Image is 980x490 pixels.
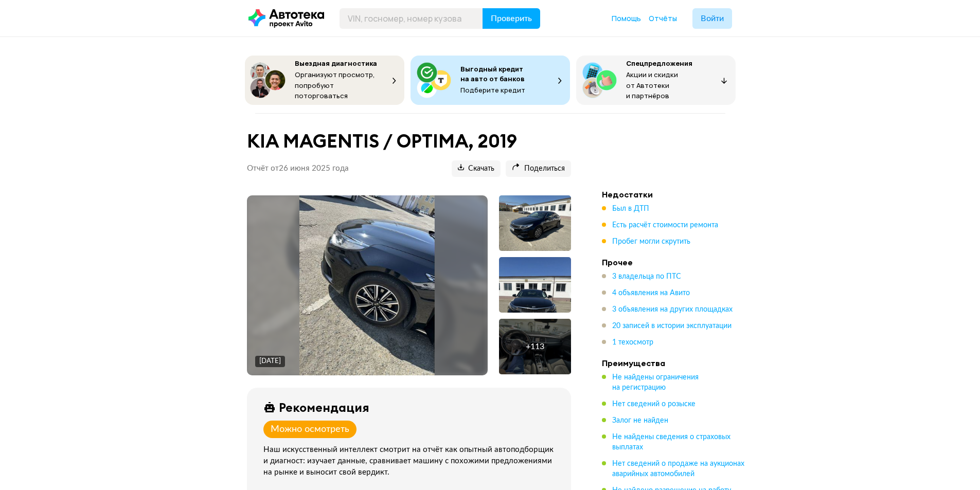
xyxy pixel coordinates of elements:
span: 4 объявления на Авито [612,289,690,297]
span: Не найдены сведения о страховых выплатах [612,433,730,451]
h4: Прочее [602,257,746,267]
button: Выгодный кредит на авто от банковПодберите кредит [411,56,570,105]
h4: Преимущества [602,358,746,368]
span: Пробег могли скрутить [612,238,690,245]
span: 20 записей в истории эксплуатации [612,322,732,330]
button: Выездная диагностикаОрганизуют просмотр, попробуют поторговаться [245,56,404,105]
span: Есть расчёт стоимости ремонта [612,222,718,229]
img: Main car [299,195,435,375]
div: [DATE] [259,357,281,366]
span: Выездная диагностика [295,59,377,68]
span: Войти [701,14,724,23]
span: Нет сведений о розыске [612,401,696,408]
button: Войти [692,8,732,29]
span: 1 техосмотр [612,339,653,346]
button: Скачать [452,160,501,177]
a: Отчёты [649,13,677,24]
button: Поделиться [506,160,571,177]
span: Был в ДТП [612,205,649,212]
span: Поделиться [512,164,565,174]
p: Отчёт от 26 июня 2025 года [247,164,349,174]
div: Наш искусственный интеллект смотрит на отчёт как опытный автоподборщик и диагност: изучает данные... [263,444,559,478]
span: Залог не найден [612,417,668,424]
span: Не найдены ограничения на регистрацию [612,374,699,391]
span: Выгодный кредит на авто от банков [460,64,525,83]
div: Рекомендация [279,400,369,414]
span: Акции и скидки от Автотеки и партнёров [626,70,678,100]
span: Нет сведений о продаже на аукционах аварийных автомобилей [612,460,744,478]
button: СпецпредложенияАкции и скидки от Автотеки и партнёров [576,56,736,105]
span: 3 владельца по ПТС [612,273,681,280]
a: Помощь [612,13,641,24]
span: 3 объявления на других площадках [612,306,733,313]
span: Спецпредложения [626,59,692,68]
span: Проверить [491,14,532,23]
span: Подберите кредит [460,85,525,95]
div: Можно осмотреть [271,424,349,435]
button: Проверить [483,8,540,29]
input: VIN, госномер, номер кузова [340,8,483,29]
h1: KIA MAGENTIS / OPTIMA, 2019 [247,130,571,152]
span: Организуют просмотр, попробуют поторговаться [295,70,375,100]
h4: Недостатки [602,189,746,199]
div: + 113 [526,341,544,352]
span: Скачать [458,164,494,174]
